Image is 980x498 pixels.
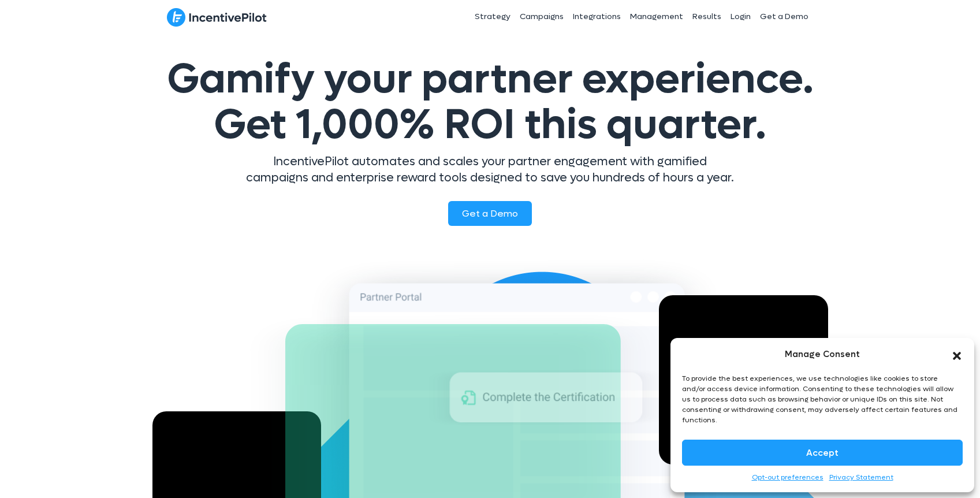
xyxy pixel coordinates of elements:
img: IncentivePilot [167,8,267,27]
button: Accept [682,440,963,466]
nav: Header Menu [391,2,814,31]
p: IncentivePilot automates and scales your partner engagement with gamified campaigns and enterpris... [245,154,736,186]
div: Manage Consent [785,347,860,362]
div: Video Player [659,295,828,464]
a: Get a Demo [755,2,813,31]
span: Gamify your partner experience. [167,52,814,152]
a: Login [726,2,755,31]
a: Management [625,2,688,31]
a: Opt-out preferences [752,471,824,484]
div: Close dialog [951,348,963,360]
a: Integrations [568,2,625,31]
a: Get a Demo [448,201,532,226]
a: Results [688,2,726,31]
span: Get a Demo [462,207,518,220]
a: Privacy Statement [829,471,893,484]
a: Strategy [470,2,515,31]
div: To provide the best experiences, we use technologies like cookies to store and/or access device i... [682,373,962,425]
a: Campaigns [515,2,568,31]
span: Get 1,000% ROI this quarter. [214,98,766,152]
